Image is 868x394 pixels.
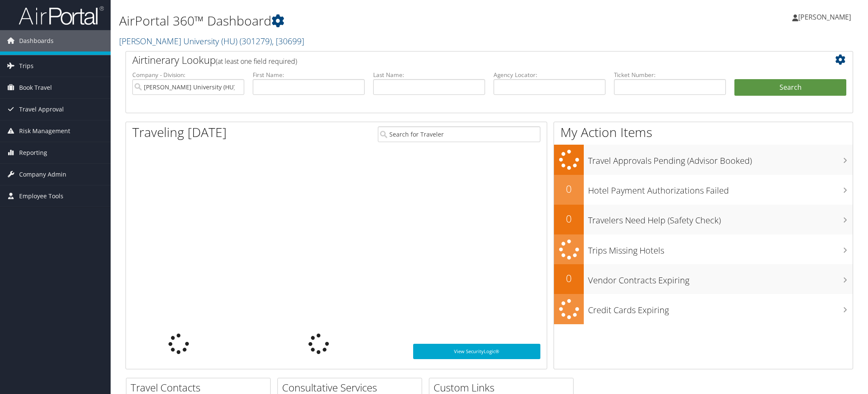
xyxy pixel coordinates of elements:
h2: Airtinerary Lookup [132,53,786,67]
a: [PERSON_NAME] University (HU) [119,35,304,47]
h3: Travel Approvals Pending (Advisor Booked) [588,151,853,167]
a: Credit Cards Expiring [554,294,853,324]
a: [PERSON_NAME] [792,4,859,30]
span: Book Travel [19,77,52,98]
img: airportal-logo.png [19,6,104,26]
a: Trips Missing Hotels [554,234,853,265]
span: Trips [19,55,34,77]
span: Risk Management [19,120,70,142]
button: Search [734,79,846,96]
h1: My Action Items [554,123,853,141]
span: Employee Tools [19,186,63,207]
span: (at least one field required) [216,57,297,66]
span: Company Admin [19,164,66,185]
label: Ticket Number: [614,71,726,79]
h3: Hotel Payment Authorizations Failed [588,180,853,197]
a: 0Travelers Need Help (Safety Check) [554,205,853,234]
label: First Name: [253,71,365,79]
span: ( 301279 ) [240,35,272,47]
label: Last Name: [373,71,485,79]
label: Company - Division: [132,71,244,79]
span: Reporting [19,142,47,163]
input: Search for Traveler [378,126,540,142]
span: Dashboards [19,30,54,51]
h2: 0 [554,271,584,286]
h3: Credit Cards Expiring [588,300,853,316]
span: Travel Approval [19,99,64,120]
span: [PERSON_NAME] [798,12,851,22]
h1: Traveling [DATE] [132,123,227,141]
h2: 0 [554,182,584,196]
a: 0Vendor Contracts Expiring [554,264,853,294]
h3: Vendor Contracts Expiring [588,270,853,286]
a: Travel Approvals Pending (Advisor Booked) [554,145,853,175]
h1: AirPortal 360™ Dashboard [119,12,613,30]
span: , [ 30699 ] [272,35,304,47]
a: 0Hotel Payment Authorizations Failed [554,175,853,205]
label: Agency Locator: [494,71,605,79]
h3: Trips Missing Hotels [588,240,853,257]
a: View SecurityLogic® [413,344,541,359]
h3: Travelers Need Help (Safety Check) [588,210,853,226]
h2: 0 [554,211,584,226]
